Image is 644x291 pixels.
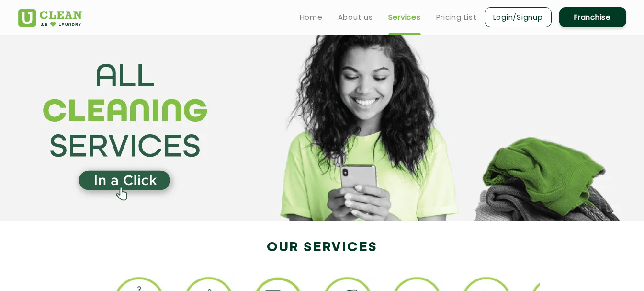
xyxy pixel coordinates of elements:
a: Franchise [559,7,626,27]
a: Services [388,12,421,23]
a: About us [338,12,373,23]
a: Pricing List [436,12,477,23]
a: Home [300,12,323,23]
a: Login/Signup [485,7,552,27]
img: UClean Laundry and Dry Cleaning [18,9,82,27]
